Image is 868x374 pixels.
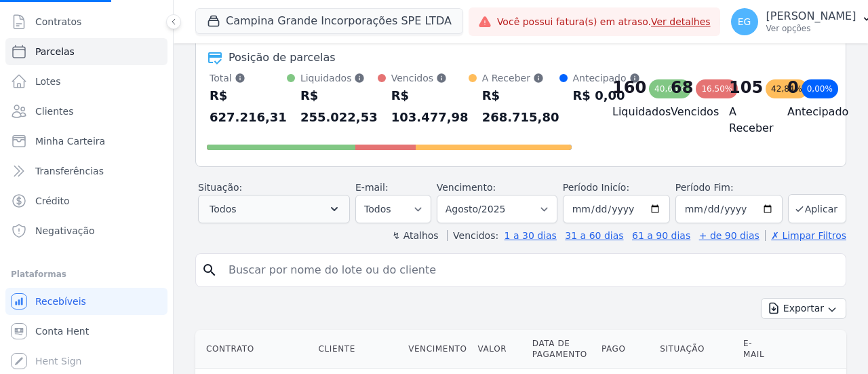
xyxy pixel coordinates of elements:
span: Negativação [35,224,95,238]
div: Vencidos [391,71,469,85]
div: 0,00% [802,79,838,98]
i: search [201,262,218,278]
h4: Vencidos [671,104,707,120]
div: R$ 268.715,80 [482,85,559,128]
input: Buscar por nome do lote ou do cliente [220,257,840,284]
label: Período Inicío: [563,182,629,193]
a: Negativação [5,217,167,244]
div: 68 [671,77,693,98]
a: 1 a 30 dias [505,230,557,241]
th: E-mail [738,330,776,369]
div: Plataformas [11,266,162,282]
a: Contratos [5,8,167,35]
label: ↯ Atalhos [392,230,438,241]
div: R$ 255.022,53 [300,85,378,128]
span: Você possui fatura(s) em atraso. [497,15,711,29]
th: Situação [654,330,738,369]
span: Transferências [35,164,104,178]
a: Parcelas [5,38,167,65]
div: 160 [612,77,646,98]
th: Contrato [195,330,313,369]
button: Todos [198,195,350,223]
div: Antecipado [573,71,640,85]
a: ✗ Limpar Filtros [765,230,846,241]
a: + de 90 dias [699,230,759,241]
span: Crédito [35,194,70,208]
div: R$ 0,00 [573,85,640,107]
button: Campina Grande Incorporações SPE LTDA [195,8,463,34]
label: Período Fim: [675,181,783,195]
div: 0 [787,77,799,98]
th: Pago [596,330,654,369]
span: Minha Carteira [35,134,105,148]
a: 61 a 90 dias [632,230,690,241]
div: A Receber [482,71,559,85]
th: Data de Pagamento [527,330,596,369]
div: Liquidados [300,71,378,85]
span: Contratos [35,15,81,29]
div: 16,50% [696,79,738,98]
div: Total [210,71,287,85]
span: Clientes [35,105,73,118]
th: Valor [473,330,527,369]
a: Conta Hent [5,318,167,345]
div: R$ 627.216,31 [210,85,287,128]
label: Situação: [198,182,242,193]
th: Cliente [313,330,403,369]
div: Posição de parcelas [229,50,336,66]
a: Clientes [5,98,167,125]
span: EG [738,17,751,26]
div: 42,84% [766,79,808,98]
span: Lotes [35,75,61,88]
a: Minha Carteira [5,128,167,155]
a: 31 a 60 dias [565,230,623,241]
div: R$ 103.477,98 [391,85,469,128]
p: [PERSON_NAME] [766,10,856,23]
th: Vencimento [403,330,472,369]
span: Conta Hent [35,324,89,338]
span: Recebíveis [35,295,86,308]
label: E-mail: [355,182,389,193]
button: Exportar [761,298,846,319]
a: Recebíveis [5,288,167,315]
a: Crédito [5,187,167,214]
button: Aplicar [788,194,846,223]
span: Parcelas [35,45,75,58]
label: Vencimento: [437,182,496,193]
a: Lotes [5,68,167,95]
h4: Liquidados [612,104,649,120]
label: Vencidos: [447,230,498,241]
div: 105 [729,77,763,98]
span: Todos [210,201,236,217]
h4: Antecipado [787,104,824,120]
a: Transferências [5,157,167,185]
p: Ver opções [766,23,856,34]
h4: A Receber [729,104,766,136]
div: 40,66% [649,79,691,98]
a: Ver detalhes [651,16,711,27]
